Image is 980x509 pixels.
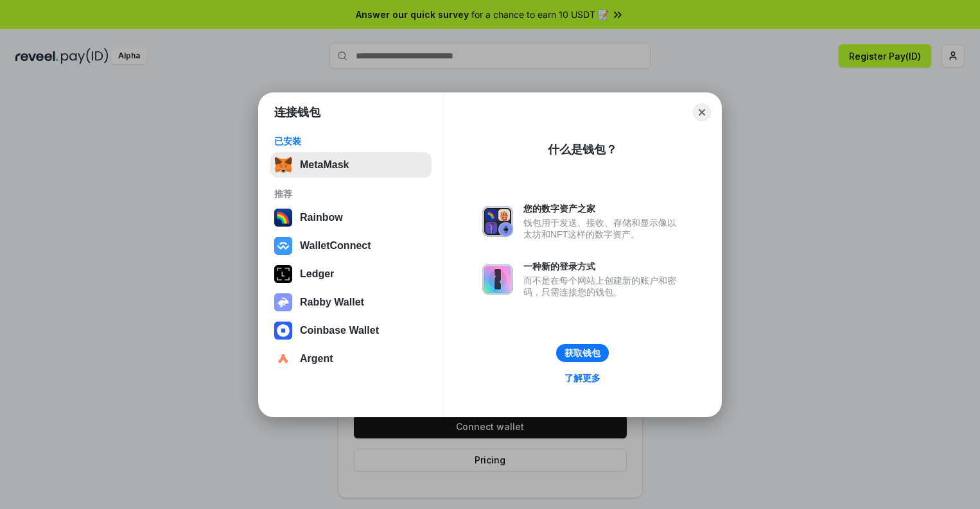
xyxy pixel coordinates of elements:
div: 一种新的登录方式 [523,261,683,272]
img: svg+xml,%3Csvg%20width%3D%2228%22%20height%3D%2228%22%20viewBox%3D%220%200%2028%2028%22%20fill%3D... [274,322,292,340]
button: Argent [270,346,432,372]
h1: 连接钱包 [274,105,320,120]
div: 推荐 [274,188,428,200]
div: Rainbow [300,212,343,223]
div: 已安装 [274,135,428,147]
button: WalletConnect [270,233,432,259]
img: svg+xml,%3Csvg%20width%3D%2228%22%20height%3D%2228%22%20viewBox%3D%220%200%2028%2028%22%20fill%3D... [274,237,292,255]
img: svg+xml,%3Csvg%20xmlns%3D%22http%3A%2F%2Fwww.w3.org%2F2000%2Fsvg%22%20fill%3D%22none%22%20viewBox... [482,206,513,237]
img: svg+xml,%3Csvg%20xmlns%3D%22http%3A%2F%2Fwww.w3.org%2F2000%2Fsvg%22%20fill%3D%22none%22%20viewBox... [482,264,513,295]
img: svg+xml,%3Csvg%20width%3D%2228%22%20height%3D%2228%22%20viewBox%3D%220%200%2028%2028%22%20fill%3D... [274,350,292,368]
div: 什么是钱包？ [548,142,617,157]
div: Rabby Wallet [300,297,364,308]
img: svg+xml,%3Csvg%20xmlns%3D%22http%3A%2F%2Fwww.w3.org%2F2000%2Fsvg%22%20width%3D%2228%22%20height%3... [274,265,292,283]
div: WalletConnect [300,240,371,252]
button: Rainbow [270,205,432,230]
div: 您的数字资产之家 [523,203,683,214]
div: 了解更多 [564,372,600,384]
img: svg+xml,%3Csvg%20fill%3D%22none%22%20height%3D%2233%22%20viewBox%3D%220%200%2035%2033%22%20width%... [274,156,292,174]
div: 获取钱包 [564,347,600,359]
button: Rabby Wallet [270,289,432,315]
button: 获取钱包 [556,344,609,362]
button: Coinbase Wallet [270,318,432,343]
div: MetaMask [300,159,349,171]
img: svg+xml,%3Csvg%20xmlns%3D%22http%3A%2F%2Fwww.w3.org%2F2000%2Fsvg%22%20fill%3D%22none%22%20viewBox... [274,293,292,311]
div: Ledger [300,268,334,280]
div: 钱包用于发送、接收、存储和显示像以太坊和NFT这样的数字资产。 [523,217,683,240]
a: 了解更多 [557,370,608,386]
img: svg+xml,%3Csvg%20width%3D%22120%22%20height%3D%22120%22%20viewBox%3D%220%200%20120%20120%22%20fil... [274,209,292,227]
button: MetaMask [270,152,432,178]
button: Close [693,103,711,121]
button: Ledger [270,261,432,287]
div: Coinbase Wallet [300,325,379,336]
div: 而不是在每个网站上创建新的账户和密码，只需连接您的钱包。 [523,275,683,298]
div: Argent [300,353,333,365]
